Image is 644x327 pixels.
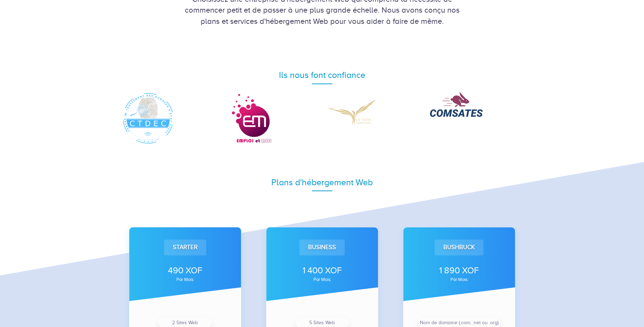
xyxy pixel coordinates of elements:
div: Business [299,240,345,255]
img: Emploi et Moi [225,92,277,145]
div: 1 400 XOF [276,264,369,277]
div: Plans d'hébergement Web [122,176,522,189]
div: par mois [276,278,369,282]
img: COMSATES [430,92,483,117]
img: DS Corporate [327,92,380,132]
div: 1 890 XOF [413,264,506,277]
div: par mois [413,278,506,282]
div: Starter [164,240,206,255]
img: CTDEC [122,92,175,145]
div: Bushbuck [435,240,483,255]
div: 490 XOF [139,264,232,277]
div: Ils nous font confiance [122,69,522,81]
div: par mois [139,278,232,282]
